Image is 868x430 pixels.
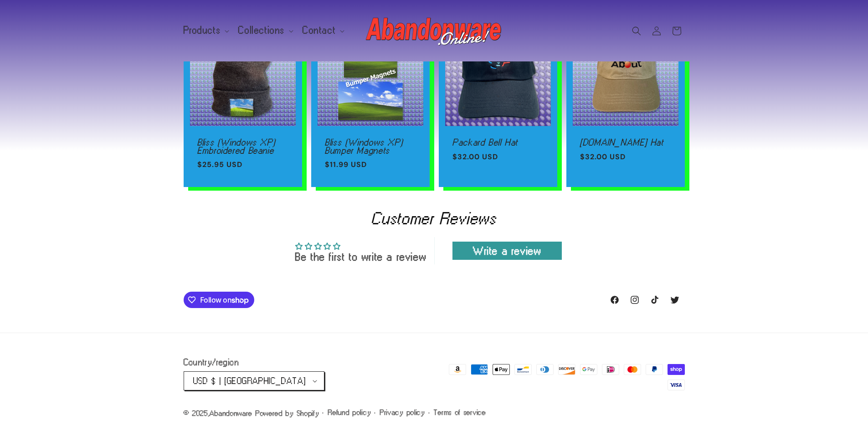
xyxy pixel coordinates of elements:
[184,409,253,417] small: © 2025,
[210,409,252,417] a: Abandonware
[366,13,503,49] img: Abandonware
[197,138,288,154] a: Bliss (Windows XP) Embroidered Beanie
[295,240,426,251] div: Average rating is 0.00 stars
[178,21,233,40] summary: Products
[193,376,306,385] span: USD $ | [GEOGRAPHIC_DATA]
[303,26,336,35] span: Contact
[256,409,319,417] a: Powered by Shopify
[184,371,324,390] button: USD $ | [GEOGRAPHIC_DATA]
[362,9,506,52] a: Abandonware
[580,138,671,147] a: [DOMAIN_NAME] Hat
[184,26,221,35] span: Products
[238,26,285,35] span: Collections
[380,408,425,417] a: Privacy policy
[328,408,371,417] a: Refund policy
[452,242,562,260] a: Write a review
[184,358,324,367] h2: Country/region
[627,21,647,41] summary: Search
[233,21,297,40] summary: Collections
[452,138,544,147] a: Packard Bell Hat
[191,211,678,226] h2: Customer Reviews
[297,21,348,40] summary: Contact
[325,138,416,154] a: Bliss (Windows XP) Bumper Magnets
[295,252,426,262] div: Be the first to write a review
[434,408,486,417] a: Terms of service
